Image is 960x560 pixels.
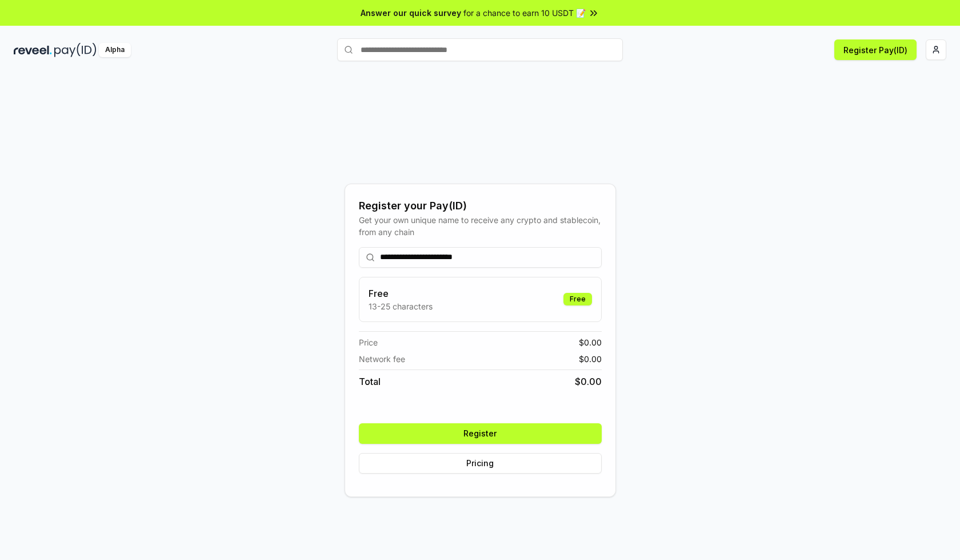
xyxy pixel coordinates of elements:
span: Answer our quick survey [361,7,461,19]
img: pay_id [54,43,97,57]
button: Register Pay(ID) [834,39,917,60]
h3: Free [369,287,433,300]
span: Price [359,336,378,348]
button: Register [359,423,602,444]
button: Pricing [359,453,602,474]
img: reveel_dark [14,43,52,57]
div: Alpha [99,43,131,57]
span: $ 0.00 [579,336,602,348]
span: $ 0.00 [579,353,602,365]
div: Free [563,293,592,305]
span: Total [359,375,381,388]
div: Get your own unique name to receive any crypto and stablecoin, from any chain [359,214,602,238]
p: 13-25 characters [369,300,433,312]
div: Register your Pay(ID) [359,198,602,214]
span: for a chance to earn 10 USDT 📝 [463,7,586,19]
span: Network fee [359,353,405,365]
span: $ 0.00 [575,375,602,388]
